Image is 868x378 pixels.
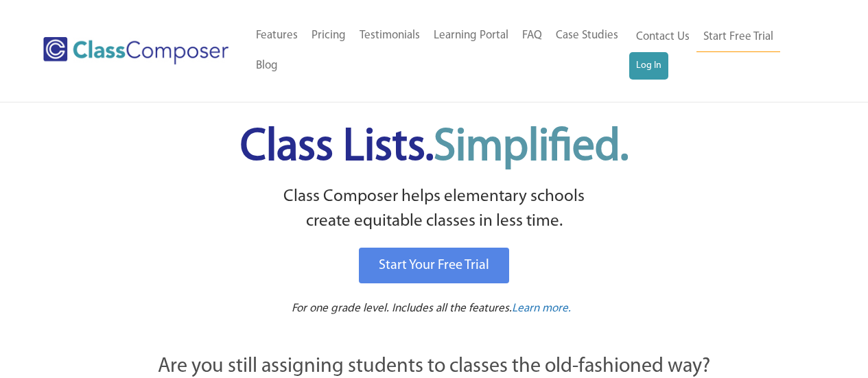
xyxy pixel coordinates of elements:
[629,22,814,80] nav: Header Menu
[379,259,489,272] span: Start Your Free Trial
[82,185,786,235] p: Class Composer helps elementary schools create equitable classes in less time.
[353,21,427,51] a: Testimonials
[512,300,571,318] a: Learn more.
[549,21,625,51] a: Case Studies
[249,21,629,81] nav: Header Menu
[515,21,549,51] a: FAQ
[292,303,512,314] span: For one grade level. Includes all the features.
[359,248,509,283] a: Start Your Free Trial
[629,22,696,52] a: Contact Us
[629,52,668,80] a: Log In
[240,126,629,170] span: Class Lists.
[43,37,228,64] img: Class Composer
[249,51,285,81] a: Blog
[249,21,305,51] a: Features
[696,22,780,53] a: Start Free Trial
[434,126,629,170] span: Simplified.
[512,303,571,314] span: Learn more.
[305,21,353,51] a: Pricing
[427,21,515,51] a: Learning Portal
